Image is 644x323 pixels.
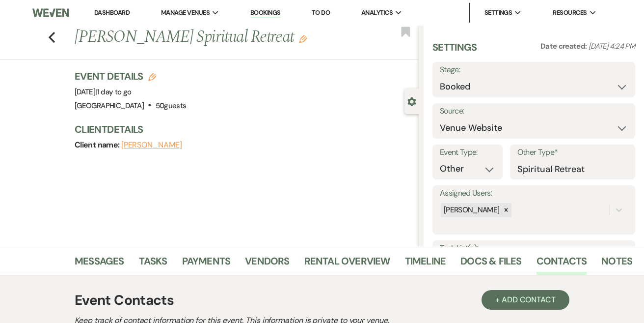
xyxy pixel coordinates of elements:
h3: Client Details [75,122,409,136]
a: Vendors [245,253,289,275]
span: Resources [553,8,587,18]
h3: Settings [432,40,477,62]
span: 1 day to go [97,87,132,97]
img: Weven Logo [32,2,69,23]
div: [PERSON_NAME] [441,203,501,217]
span: [GEOGRAPHIC_DATA] [75,101,144,111]
a: Docs & Files [460,253,521,275]
a: Messages [75,253,124,275]
label: Source: [440,104,628,118]
span: [DATE] 4:24 PM [589,41,635,51]
label: Assigned Users: [440,186,628,201]
label: Stage: [440,63,628,77]
button: [PERSON_NAME] [121,141,182,149]
label: Event Type: [440,146,495,160]
a: Tasks [139,253,167,275]
span: Date created: [540,41,589,51]
a: Notes [601,253,632,275]
span: 50 guests [156,101,187,111]
span: Client name: [75,140,121,150]
a: To Do [312,8,330,17]
button: Close lead details [407,96,416,106]
span: [DATE] [75,87,132,97]
span: Manage Venues [161,8,210,18]
button: + Add Contact [482,290,569,310]
label: Other Type* [517,146,628,160]
h3: Event Details [75,69,186,83]
h1: Event Contacts [75,290,174,311]
span: Analytics [361,8,393,18]
a: Timeline [405,253,446,275]
button: Edit [299,34,307,43]
a: Payments [182,253,231,275]
h1: [PERSON_NAME] Spiritual Retreat [75,26,346,49]
span: Settings [484,8,512,18]
a: Bookings [250,8,281,18]
a: Rental Overview [304,253,390,275]
label: Task List(s): [440,241,628,256]
span: | [95,87,131,97]
a: Dashboard [94,8,130,17]
a: Contacts [537,253,587,275]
